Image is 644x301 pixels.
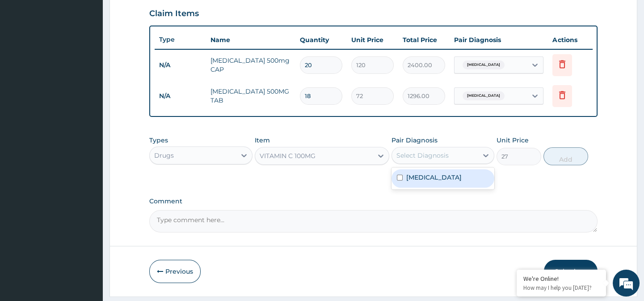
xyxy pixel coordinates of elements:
span: [MEDICAL_DATA] [463,60,505,69]
th: Total Price [398,31,450,49]
td: N/A [155,57,206,73]
img: d_794563401_company_1708531726252_794563401 [17,45,36,67]
th: Type [155,31,206,48]
div: Minimize live chat window [147,4,168,26]
label: Item [255,136,270,145]
td: [MEDICAL_DATA] 500MG TAB [206,82,295,109]
div: Select Diagnosis [396,151,449,160]
td: [MEDICAL_DATA] 500mg CAP [206,52,295,78]
td: N/A [155,88,206,104]
label: [MEDICAL_DATA] [406,173,462,182]
div: We're Online! [523,275,599,283]
p: How may I help you today? [523,284,599,292]
th: Actions [548,31,593,49]
th: Name [206,31,295,49]
label: Comment [149,198,597,205]
button: Previous [149,260,201,283]
h3: Claim Items [149,9,199,19]
div: VITAMIN C 100MG [260,151,316,160]
span: [MEDICAL_DATA] [463,91,505,100]
th: Quantity [295,31,347,49]
th: Pair Diagnosis [450,31,548,49]
button: Submit [544,260,598,283]
label: Unit Price [497,136,529,145]
textarea: Type your message and hit 'Enter' [4,203,170,235]
span: We're online! [52,92,123,183]
div: Drugs [154,151,174,160]
label: Pair Diagnosis [391,136,438,145]
th: Unit Price [347,31,398,49]
label: Types [149,137,168,144]
button: Add [543,147,588,165]
div: Chat with us now [46,50,150,62]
